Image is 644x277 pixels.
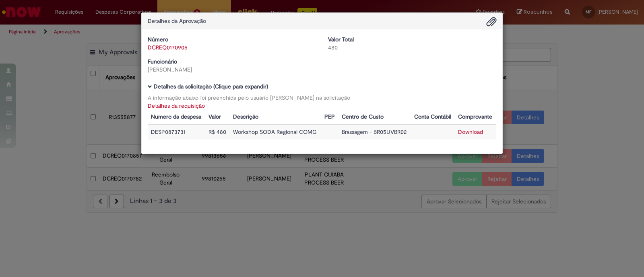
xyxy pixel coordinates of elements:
td: Workshop SODA Regional COMG [230,125,321,140]
b: Valor Total [328,36,354,43]
th: Descrição [230,110,321,125]
th: Conta Contábil [411,110,455,125]
td: Brassagem - BR05UVBR02 [339,125,411,140]
th: Valor [205,110,230,125]
a: Detalhes da requisição [148,102,205,109]
b: Número [148,36,168,43]
h5: Detalhes da solicitação (Clique para expandir) [148,84,496,90]
td: DESP0873731 [148,125,205,140]
span: Detalhes da Aprovação [148,17,206,25]
div: A informação abaixo foi preenchida pelo usuário [PERSON_NAME] na solicitação [148,94,496,102]
a: Download [458,128,483,135]
b: Funcionário [148,58,177,65]
td: R$ 480 [205,125,230,140]
div: 480 [328,43,496,51]
b: Detalhes da solicitação (Clique para expandir) [154,83,268,90]
th: PEP [321,110,339,125]
th: Comprovante [455,110,496,125]
div: [PERSON_NAME] [148,66,316,74]
a: DCREQ0170905 [148,44,188,51]
th: Numero da despesa [148,110,205,125]
th: Centro de Custo [339,110,411,125]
